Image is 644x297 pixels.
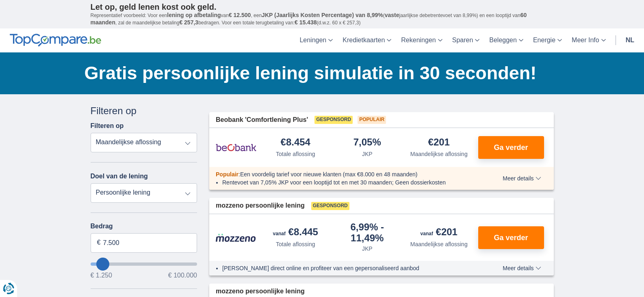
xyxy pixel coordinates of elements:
[91,2,554,12] p: Let op, geld lenen kost ook geld.
[222,264,473,272] li: [PERSON_NAME] direct online en profiteer van een gepersonaliseerd aanbod
[85,61,554,86] h1: Gratis persoonlijke lening simulatie in 30 seconden!
[167,12,221,18] span: lening op afbetaling
[91,104,197,118] div: Filteren op
[410,240,468,248] div: Maandelijkse aflossing
[497,265,547,271] button: Meer details
[497,175,547,182] button: Meer details
[353,137,381,148] div: 7,05%
[91,173,148,180] label: Doel van de lening
[91,262,197,266] input: wantToBorrow
[410,150,468,158] div: Maandelijkse aflossing
[91,122,124,130] label: Filteren op
[91,223,197,230] label: Bedrag
[447,28,485,52] a: Sparen
[567,28,611,52] a: Meer Info
[276,240,315,248] div: Totale aflossing
[494,234,528,241] span: Ga verder
[484,28,528,52] a: Beleggen
[168,272,197,279] span: € 100.000
[216,201,305,210] span: mozzeno persoonlijke lening
[209,170,479,178] div: :
[621,28,639,52] a: nl
[273,227,318,238] div: €8.445
[421,227,458,238] div: €201
[358,116,386,124] span: Populair
[179,19,198,26] span: € 257,3
[216,233,256,242] img: product.pl.alt Mozzeno
[362,150,373,158] div: JKP
[503,176,541,181] span: Meer details
[396,28,447,52] a: Rekeningen
[385,12,399,18] span: vaste
[216,137,256,158] img: product.pl.alt Beobank
[229,12,251,18] span: € 12.500
[216,171,239,178] span: Populair
[216,115,308,125] span: Beobank 'Comfortlening Plus'
[240,171,418,178] span: Een voordelig tarief voor nieuwe klanten (max €8.000 en 48 maanden)
[276,150,315,158] div: Totale aflossing
[478,136,544,159] button: Ga verder
[281,137,310,148] div: €8.454
[338,28,396,52] a: Kredietkaarten
[314,116,353,124] span: Gesponsord
[335,222,400,243] div: 6,99%
[216,287,305,296] span: mozzeno persoonlijke lening
[262,12,383,18] span: JKP (Jaarlijks Kosten Percentage) van 8,99%
[503,265,541,271] span: Meer details
[91,12,527,26] span: 60 maanden
[528,28,567,52] a: Energie
[91,12,554,26] p: Representatief voorbeeld: Voor een van , een ( jaarlijkse debetrentevoet van 8,99%) en een loopti...
[10,34,101,47] img: TopCompare
[295,19,317,26] span: € 15.438
[91,272,112,279] span: € 1.250
[311,202,349,210] span: Gesponsord
[97,238,101,247] span: €
[295,28,338,52] a: Leningen
[222,178,473,186] li: Rentevoet van 7,05% JKP voor een looptijd tot en met 30 maanden; Geen dossierkosten
[494,144,528,151] span: Ga verder
[478,226,544,249] button: Ga verder
[362,245,373,253] div: JKP
[428,137,450,148] div: €201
